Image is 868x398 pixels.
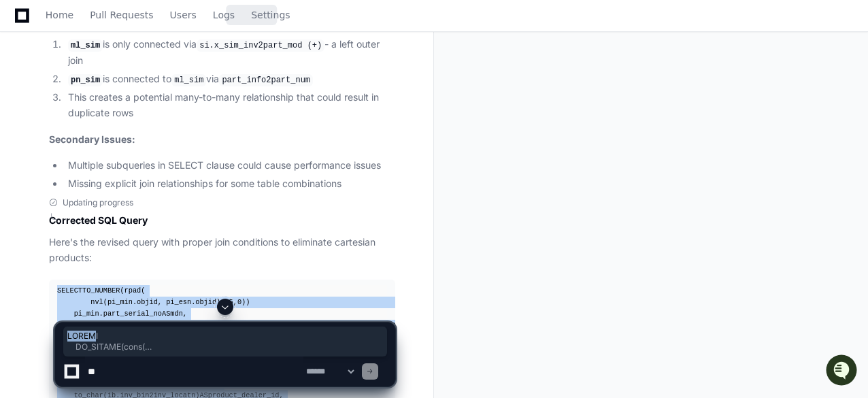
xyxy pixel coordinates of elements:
[63,197,133,208] span: Updating progress
[14,54,248,76] div: Welcome
[14,101,38,126] img: 1756235613930-3d25f9e4-fa56-45dd-b3ad-e072dfbd1548
[49,214,395,227] h2: Corrected SQL Query
[64,90,395,121] li: This creates a potential many-to-many relationship that could result in duplicate rows
[64,71,395,88] li: is connected to via
[67,331,383,352] span: LOREMI DO_SITAME(cons( adi(el_sed.doeiu, te_inc.utlab), 66, 9 )) etdo_magnaal_en, ad_min.veni_qui...
[213,11,235,19] span: Logs
[231,105,248,122] button: Start new chat
[824,353,861,390] iframe: Open customer support
[237,298,241,306] span: 0
[64,176,395,192] li: Missing explicit join relationships for some table combinations
[46,115,172,126] div: We're available if you need us!
[170,11,197,19] span: Users
[49,235,395,266] p: Here's the revised query with proper join conditions to eliminate cartesian products:
[135,143,165,153] span: Pylon
[57,286,82,295] span: SELECT
[96,142,165,153] a: Powered byPylon
[219,74,313,86] code: part_info2part_num
[14,14,41,41] img: PlayerZero
[64,37,395,68] li: is only connected via - a left outer join
[251,11,290,19] span: Settings
[224,298,233,306] span: 15
[68,74,103,86] code: pn_sim
[171,74,206,86] code: ml_sim
[64,158,395,173] li: Multiple subqueries in SELECT clause could cause performance issues
[90,11,153,19] span: Pull Requests
[46,11,73,19] span: Home
[68,39,103,52] code: ml_sim
[197,39,324,52] code: si.x_sim_inv2part_mod (+)
[49,133,135,145] strong: Secondary Issues:
[46,101,223,115] div: Start new chat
